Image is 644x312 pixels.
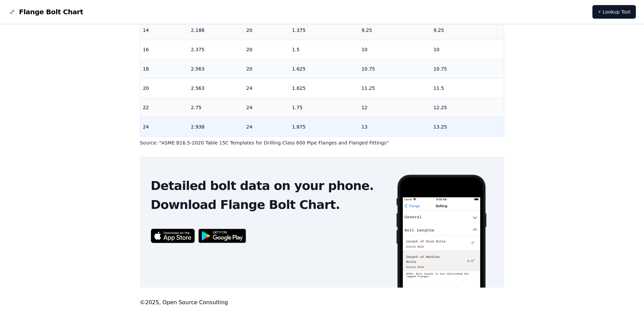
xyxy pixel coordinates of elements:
td: 2.563 [188,78,243,98]
td: 1.75 [289,98,359,117]
td: 2.75 [188,98,243,117]
td: 9.25 [359,20,431,40]
img: App Store badge for the Flange Bolt Chart app [151,229,195,243]
td: 13 [359,117,431,136]
td: 2.563 [188,59,243,78]
td: 24 [243,117,289,136]
td: 2.938 [188,117,243,136]
td: 20 [243,59,289,78]
td: 10.75 [359,59,431,78]
td: 12.25 [431,98,504,117]
td: 1.875 [289,117,359,136]
td: 24 [140,117,188,136]
img: Get it on Google Play [195,225,250,247]
td: 2.188 [188,20,243,40]
td: 10.75 [431,59,504,78]
td: 10 [431,40,504,59]
td: 12 [359,98,431,117]
td: 1.625 [289,59,359,78]
h2: Download Flange Bolt Chart. [151,198,385,212]
h2: Detailed bolt data on your phone. [151,179,385,193]
td: 20 [243,20,289,40]
td: 1.625 [289,78,359,98]
a: Flange Bolt Chart LogoFlange Bolt Chart [8,7,83,17]
td: 11.5 [431,78,504,98]
img: Flange Bolt Chart Logo [8,8,16,16]
td: 20 [140,78,188,98]
span: Flange Bolt Chart [19,7,83,17]
td: 18 [140,59,188,78]
td: 1.5 [289,40,359,59]
td: 1.375 [289,20,359,40]
td: 20 [243,40,289,59]
td: 13.25 [431,117,504,136]
td: 11.25 [359,78,431,98]
footer: © 2025 , Open Source Consulting [140,298,504,307]
td: 14 [140,20,188,40]
td: 2.375 [188,40,243,59]
td: 9.25 [431,20,504,40]
td: 10 [359,40,431,59]
a: ⚡ Lookup Tool [592,5,636,19]
td: 16 [140,40,188,59]
td: 24 [243,98,289,117]
td: 22 [140,98,188,117]
p: Source: " ASME B16.5-2020 Table 15C Templates for Drilling Class 600 Pipe Flanges and Flanged Fit... [140,139,504,146]
td: 24 [243,78,289,98]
